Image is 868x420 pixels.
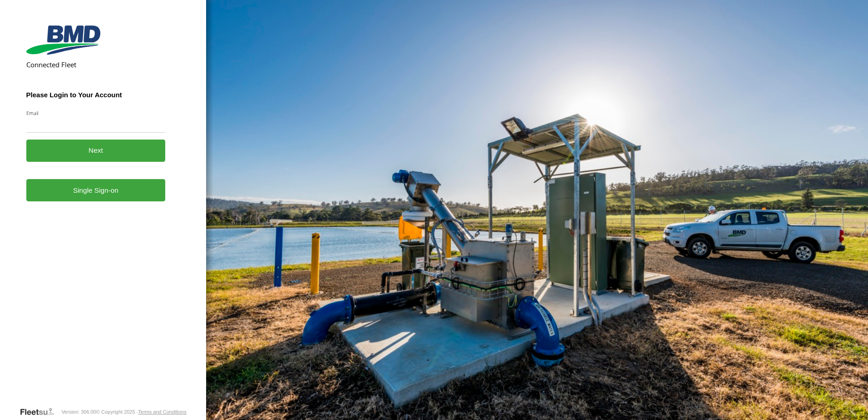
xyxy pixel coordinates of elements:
button: Next [26,140,166,162]
h2: Connected Fleet [26,60,166,69]
h3: Please Login to Your Account [26,91,166,99]
a: Visit our Website [20,407,61,416]
div: Version: 306.00 [61,409,96,415]
a: Terms and Conditions [138,409,186,415]
img: BMD [26,25,100,55]
a: Single Sign-on [26,179,166,201]
label: Email [26,110,166,116]
div: © Copyright 2025 - [96,409,187,415]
